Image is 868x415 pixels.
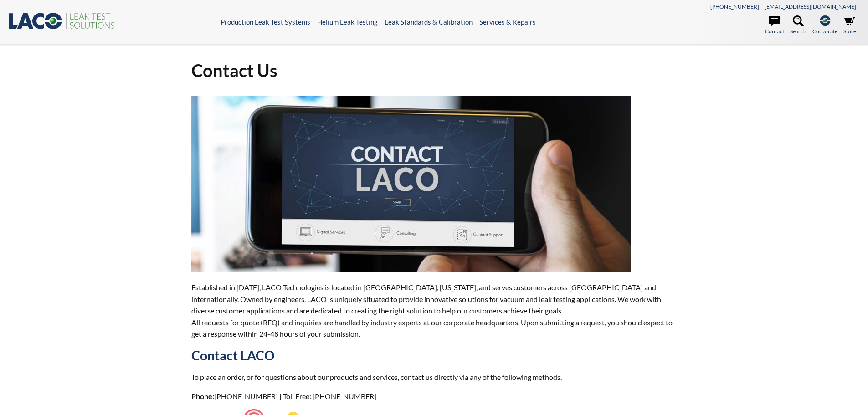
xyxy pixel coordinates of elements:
[790,15,806,36] a: Search
[317,18,378,26] a: Helium Leak Testing
[191,59,677,82] h1: Contact Us
[191,96,631,272] img: ContactUs.jpg
[191,348,275,363] strong: Contact LACO
[221,18,310,26] a: Production Leak Test Systems
[843,15,856,36] a: Store
[191,282,677,340] p: Established in [DATE], LACO Technologies is located in [GEOGRAPHIC_DATA], [US_STATE], and serves ...
[710,3,759,10] a: [PHONE_NUMBER]
[191,392,214,400] strong: Phone:
[191,371,677,383] p: To place an order, or for questions about our products and services, contact us directly via any ...
[191,390,677,402] p: [PHONE_NUMBER] | Toll Free: [PHONE_NUMBER]
[385,18,473,26] a: Leak Standards & Calibration
[765,15,784,36] a: Contact
[765,3,856,10] a: [EMAIL_ADDRESS][DOMAIN_NAME]
[812,27,837,36] span: Corporate
[479,18,536,26] a: Services & Repairs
